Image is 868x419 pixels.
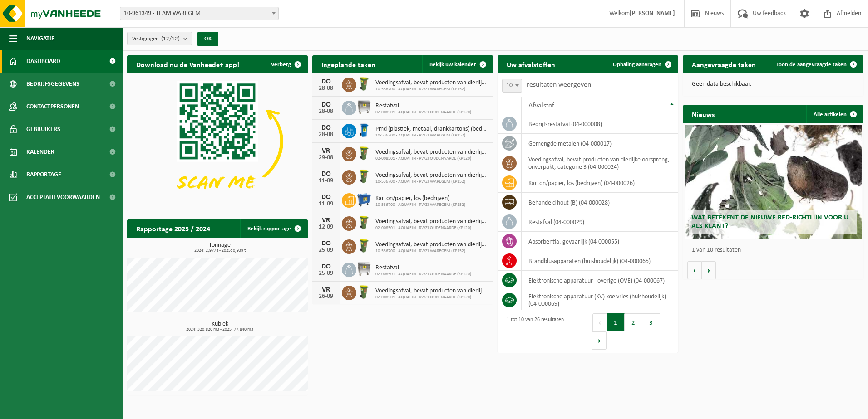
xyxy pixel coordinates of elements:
span: Voedingsafval, bevat producten van dierlijke oorsprong, onverpakt, categorie 3 [375,218,488,225]
span: Bedrijfsgegevens [26,73,79,95]
span: Pmd (plastiek, metaal, drankkartons) (bedrijven) [375,126,488,133]
button: Next [592,331,607,350]
img: WB-0060-HPE-GN-50 [356,238,372,253]
div: VR [317,217,335,224]
span: 02-008501 - AQUAFIN - RWZI OUDENAARDE (KP120) [375,225,488,231]
h3: Tonnage [132,242,308,253]
div: 28-08 [317,132,335,138]
span: 10-961349 - TEAM WAREGEM [120,7,279,20]
a: Bekijk rapportage [240,219,307,238]
button: 1 [607,313,625,331]
img: WB-1100-GAL-GY-01 [356,99,372,115]
label: resultaten weergeven [527,81,591,88]
div: 11-09 [317,201,335,207]
span: 2024: 320,820 m3 - 2025: 77,840 m3 [132,327,308,332]
span: Restafval [375,102,471,110]
img: WB-0060-HPE-GN-50 [356,284,372,300]
span: Navigatie [26,27,54,50]
img: WB-0060-HPE-GN-50 [356,215,372,230]
div: 28-08 [317,85,335,92]
span: 02-008501 - AQUAFIN - RWZI OUDENAARDE (KP120) [375,295,488,300]
div: 28-08 [317,108,335,115]
span: 10 [502,79,522,93]
span: Contactpersonen [26,95,79,118]
h2: Ingeplande taken [312,55,385,73]
a: Alle artikelen [806,105,863,123]
span: 10 [503,79,522,92]
a: Wat betekent de nieuwe RED-richtlijn voor u als klant? [685,125,862,239]
div: 29-08 [317,155,335,161]
h2: Download nu de Vanheede+ app! [127,55,248,73]
div: 11-09 [317,178,335,184]
button: Volgende [702,261,716,279]
div: 25-09 [317,247,335,253]
img: WB-0060-HPE-GN-50 [356,146,372,161]
span: 10-536700 - AQUAFIN - RWZI WAREGEM (KP152) [375,87,488,92]
div: DO [317,171,335,178]
button: Verberg [264,55,307,73]
img: WB-1100-GAL-GY-01 [356,261,372,277]
div: 26-09 [317,293,335,300]
span: Kalender [26,141,54,163]
td: gemengde metalen (04-000017) [522,134,678,153]
span: Karton/papier, los (bedrijven) [375,195,465,202]
button: OK [197,32,218,46]
td: voedingsafval, bevat producten van dierlijke oorsprong, onverpakt, categorie 3 (04-000024) [522,153,678,173]
img: WB-0240-HPE-BE-01 [356,122,372,138]
div: DO [317,101,335,108]
p: Geen data beschikbaar. [692,81,854,88]
span: 10-536700 - AQUAFIN - RWZI WAREGEM (KP152) [375,248,488,254]
span: Vestigingen [132,32,180,46]
span: Afvalstof [528,102,554,109]
div: DO [317,263,335,270]
span: 02-008501 - AQUAFIN - RWZI OUDENAARDE (KP120) [375,110,471,115]
span: 10-536700 - AQUAFIN - RWZI WAREGEM (KP152) [375,133,488,138]
button: Vorige [687,261,702,279]
h2: Uw afvalstoffen [498,55,564,73]
span: Dashboard [26,50,60,73]
td: elektronische apparatuur (KV) koelvries (huishoudelijk) (04-000069) [522,290,678,310]
td: elektronische apparatuur - overige (OVE) (04-000067) [522,271,678,290]
div: 1 tot 10 van 26 resultaten [502,312,564,351]
span: 02-008501 - AQUAFIN - RWZI OUDENAARDE (KP120) [375,156,488,161]
button: 2 [625,313,642,331]
span: Verberg [271,62,291,68]
div: DO [317,194,335,201]
p: 1 van 10 resultaten [692,247,859,253]
span: Bekijk uw kalender [429,62,476,68]
td: behandeld hout (B) (04-000028) [522,193,678,212]
td: absorbentia, gevaarlijk (04-000055) [522,232,678,251]
span: 10-536700 - AQUAFIN - RWZI WAREGEM (KP152) [375,179,488,185]
a: Bekijk uw kalender [422,55,492,73]
div: VR [317,286,335,293]
img: WB-0060-HPE-GN-50 [356,76,372,92]
button: Previous [592,313,607,331]
h2: Rapportage 2025 / 2024 [127,219,219,237]
span: Toon de aangevraagde taken [776,62,847,68]
td: brandblusapparaten (huishoudelijk) (04-000065) [522,251,678,271]
count: (12/12) [161,36,180,42]
span: 10-536700 - AQUAFIN - RWZI WAREGEM (KP152) [375,202,465,208]
span: Voedingsafval, bevat producten van dierlijke oorsprong, onverpakt, categorie 3 [375,241,488,248]
td: bedrijfsrestafval (04-000008) [522,114,678,134]
img: WB-0660-HPE-BE-01 [356,192,372,207]
span: Voedingsafval, bevat producten van dierlijke oorsprong, onverpakt, categorie 3 [375,287,488,295]
div: 12-09 [317,224,335,230]
span: Voedingsafval, bevat producten van dierlijke oorsprong, onverpakt, categorie 3 [375,172,488,179]
button: 3 [642,313,660,331]
td: restafval (04-000029) [522,212,678,232]
td: karton/papier, los (bedrijven) (04-000026) [522,173,678,193]
div: 25-09 [317,270,335,277]
span: Rapportage [26,163,61,186]
span: Wat betekent de nieuwe RED-richtlijn voor u als klant? [691,214,848,230]
span: Voedingsafval, bevat producten van dierlijke oorsprong, onverpakt, categorie 3 [375,79,488,87]
span: 10-961349 - TEAM WAREGEM [120,7,278,20]
h2: Nieuws [683,105,724,123]
div: DO [317,124,335,132]
div: DO [317,240,335,247]
span: Ophaling aanvragen [613,62,661,68]
span: Acceptatievoorwaarden [26,186,100,209]
a: Toon de aangevraagde taken [769,55,863,73]
span: Voedingsafval, bevat producten van dierlijke oorsprong, onverpakt, categorie 3 [375,149,488,156]
div: DO [317,78,335,85]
